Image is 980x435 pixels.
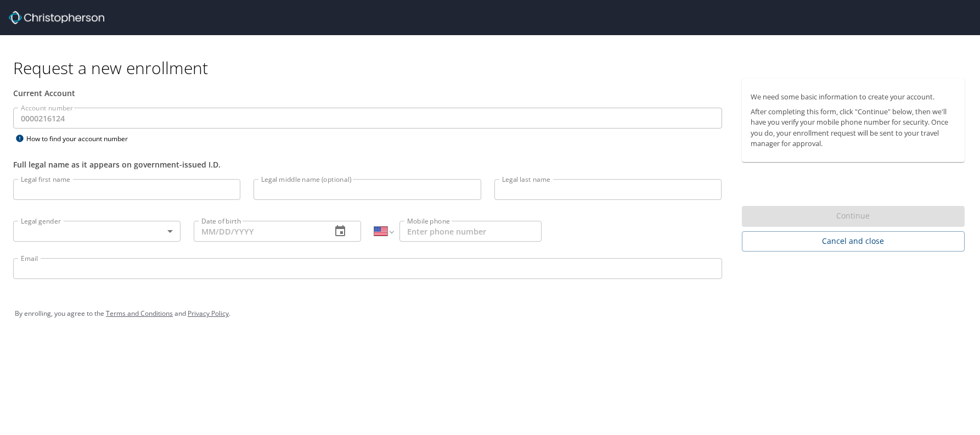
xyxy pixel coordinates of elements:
[751,107,956,149] p: After completing this form, click "Continue" below, then we'll have you verify your mobile phone ...
[13,159,722,170] div: Full legal name as it appears on government-issued I.D.
[742,231,965,252] button: Cancel and close
[399,221,542,242] input: Enter phone number
[751,92,956,102] p: We need some basic information to create your account.
[15,300,965,327] div: By enrolling, you agree to the and .
[13,87,722,99] div: Current Account
[194,221,323,242] input: MM/DD/YYYY
[13,132,150,146] div: How to find your account number
[13,57,973,79] h1: Request a new enrollment
[751,235,956,248] span: Cancel and close
[188,309,229,318] a: Privacy Policy
[106,309,173,318] a: Terms and Conditions
[13,221,181,242] div: ​
[9,11,104,24] img: cbt logo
